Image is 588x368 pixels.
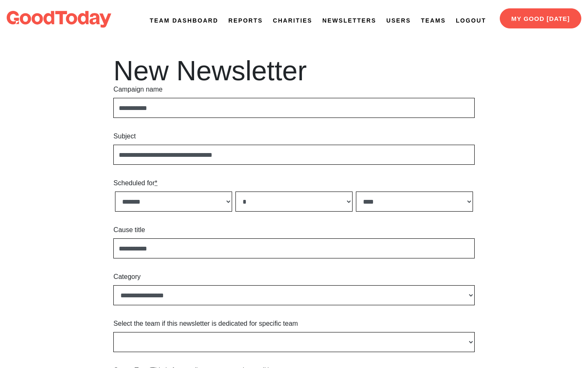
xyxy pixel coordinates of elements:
a: My Good [DATE] [500,8,581,28]
a: Logout [456,16,486,25]
img: logo-dark-da6b47b19159aada33782b937e4e11ca563a98e0ec6b0b8896e274de7198bfd4.svg [7,11,111,28]
a: Teams [421,16,446,25]
a: Reports [228,16,263,25]
h1: New Newsletter [113,57,474,84]
label: Scheduled for [113,178,157,188]
label: Category [113,272,141,282]
a: Users [386,16,411,25]
a: Newsletters [322,16,376,25]
label: Select the team if this newsletter is dedicated for specific team [113,319,298,329]
a: Charities [273,16,312,25]
abbr: required [155,179,157,187]
label: Subject [113,131,135,141]
label: Campaign name [113,84,162,95]
label: Cause title [113,225,145,235]
a: Team Dashboard [150,16,218,25]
